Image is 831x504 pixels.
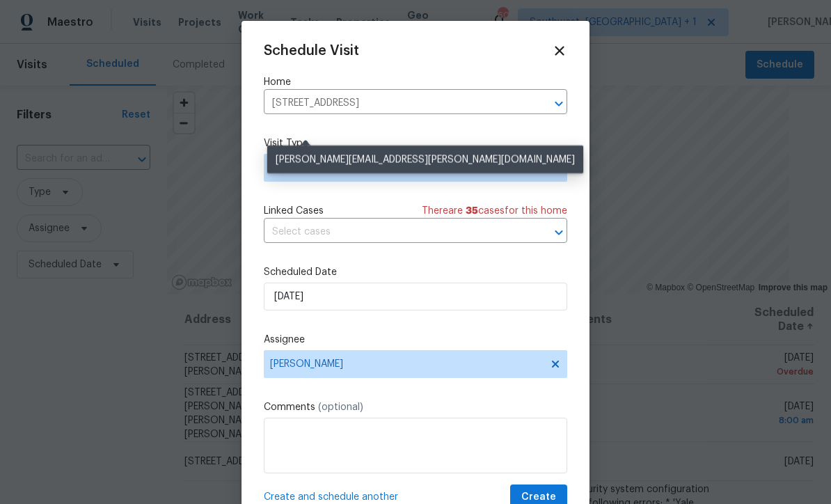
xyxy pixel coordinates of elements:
span: (optional) [318,402,363,412]
span: Schedule Visit [264,44,359,58]
span: 35 [466,206,478,216]
div: [PERSON_NAME][EMAIL_ADDRESS][PERSON_NAME][DOMAIN_NAME] [267,145,583,173]
input: Enter in an address [264,93,528,114]
span: Close [552,43,567,58]
label: Visit Type [264,136,567,150]
span: There are case s for this home [422,204,567,218]
span: Linked Cases [264,204,324,218]
button: Open [549,94,569,113]
button: Open [549,223,569,242]
label: Scheduled Date [264,265,567,279]
input: Select cases [264,221,528,243]
input: M/D/YYYY [264,283,567,310]
span: [PERSON_NAME] [270,359,543,370]
span: Create and schedule another [264,490,398,504]
label: Assignee [264,333,567,347]
label: Home [264,75,567,89]
label: Comments [264,400,567,414]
